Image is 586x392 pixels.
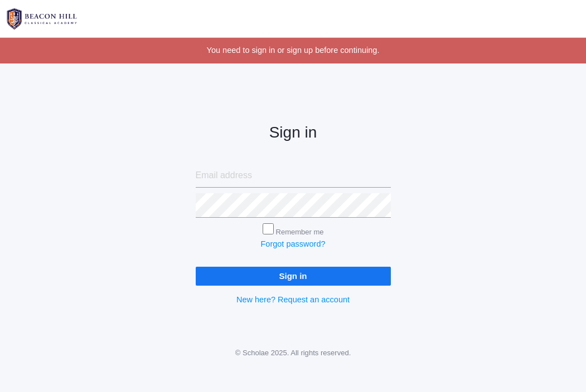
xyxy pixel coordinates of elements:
[196,267,391,285] input: Sign in
[196,164,391,188] input: Email address
[260,239,325,248] a: Forgot password?
[236,295,350,304] a: New here? Request an account
[196,124,391,141] h2: Sign in
[276,228,324,236] label: Remember me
